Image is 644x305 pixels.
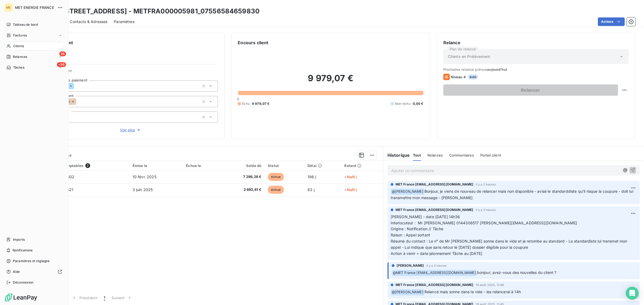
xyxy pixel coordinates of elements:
span: MET ENERGIE FRANCE [15,5,54,10]
input: Ajouter une valeur [74,84,78,88]
div: Statut [268,163,301,168]
div: Pièces comptables [50,163,126,168]
span: [PERSON_NAME] - date [DATE] 14h36 [391,214,460,219]
span: 1 [104,295,105,300]
img: Logo LeanPay [4,293,38,302]
span: Interlocuteur : Mr [PERSON_NAME] 0144308517 [PERSON_NAME][EMAIL_ADDRESS][DOMAIN_NAME] [391,221,577,225]
span: Tâches [13,65,24,70]
a: +99Tâches [4,63,64,72]
span: +NaN j [344,174,357,179]
span: @ [PERSON_NAME] [391,189,424,195]
span: Portail client [480,153,501,157]
a: Tableau de bord [4,20,64,29]
h6: Informations client [32,39,218,46]
span: MET France [EMAIL_ADDRESS][DOMAIN_NAME] [396,282,474,287]
input: Ajouter une valeur [76,99,80,104]
span: 196 j [308,174,316,179]
span: Clients en Prélèvement [448,54,490,59]
span: +NaN j [344,187,357,192]
button: Suivant [108,292,136,303]
span: il y a 2 heures [476,183,496,186]
div: Délai [308,163,338,168]
div: ME [4,3,13,12]
span: Aide [13,269,20,274]
button: Précédent [68,292,101,303]
span: Paramètres et réglages [13,259,49,263]
span: [PERSON_NAME] [397,263,424,268]
span: Commentaires [449,153,474,157]
span: 2 692,81 € [224,187,261,192]
span: 26 [59,51,66,56]
a: Factures [4,31,64,40]
h6: Historique [383,152,410,158]
span: Échu [242,101,250,106]
div: Échue le [186,163,218,168]
span: auto [468,75,478,79]
span: Raison : Appel sortant [391,233,430,237]
span: Prochaine relance prévue [443,67,629,72]
a: Imports [4,235,64,244]
button: Relancer [443,84,618,96]
span: Résumé du contact : Le n° de Mr [PERSON_NAME] sonne dans le vide et je retombe au standard - Le s... [391,239,628,250]
button: Voir plus [43,127,218,133]
span: Imports [13,237,25,242]
span: Paramètres [114,19,134,24]
h6: Relance [443,39,629,46]
a: Aide [4,267,64,276]
span: Bonjour, je viens de nouveau de relancer mais non disponible - avisé le standarddiste qu'il risqu... [391,189,634,200]
a: Paramètres et réglages [4,257,64,265]
div: Retard [344,163,379,168]
span: Relancé mais sonne dans le vide - les relancerai à 14h [425,289,521,294]
span: échue [268,186,284,194]
span: 9 979,07 € [252,101,270,106]
span: Origine : Notification // Tâche [391,226,444,231]
span: 7 286,26 € [224,174,261,180]
div: Émise le [133,163,180,168]
span: Contacts & Adresses [70,19,107,24]
span: Clients [13,44,24,49]
button: 1 [101,292,108,303]
span: 83 j [308,187,314,192]
h6: Encours client [238,39,268,46]
a: 26Relances [4,53,64,61]
span: Relances [13,54,27,59]
span: Relances [427,153,443,157]
span: Factures [13,33,27,38]
span: @ MET France [EMAIL_ADDRESS][DOMAIN_NAME] [392,270,477,276]
div: Open Intercom Messenger [626,287,639,300]
span: Tableau de bord [13,22,38,27]
span: Voir plus [120,127,141,133]
span: Notifications [13,248,32,253]
span: échue [268,173,284,181]
button: Actions [598,17,625,26]
span: +99 [57,62,66,67]
span: il y a 2 heures [476,208,496,211]
span: MET France [EMAIL_ADDRESS][DOMAIN_NAME] [396,182,474,187]
div: Solde dû [224,163,261,168]
h2: 9 979,07 € [238,73,423,89]
span: 0 [237,97,239,101]
span: @ [PERSON_NAME] [391,289,424,295]
span: Tout [413,153,421,157]
a: Clients [4,42,64,50]
span: 3 juin 2025 [133,187,153,192]
span: 2 [85,163,90,168]
span: 0,00 € [413,101,423,106]
span: bonjour, avez-vous des nouvelles du client ? [477,270,557,275]
span: aujourd’hui [487,67,507,72]
h3: SDC [STREET_ADDRESS] - METFRA000005981_07556584659830 [47,6,259,16]
span: Non-échu [395,101,411,106]
span: Propriétés Client [43,69,218,76]
span: Niveau 4 [451,75,466,79]
span: Action à venir + date jalonnement Tâche au [DATE] [391,251,482,256]
span: Déconnexion [13,280,34,285]
span: 19 août 2025, 11:46 [476,283,504,287]
span: MET France [EMAIL_ADDRESS][DOMAIN_NAME] [396,207,474,212]
span: il y a 2 heures [426,264,447,267]
span: 10 févr. 2025 [133,174,156,179]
